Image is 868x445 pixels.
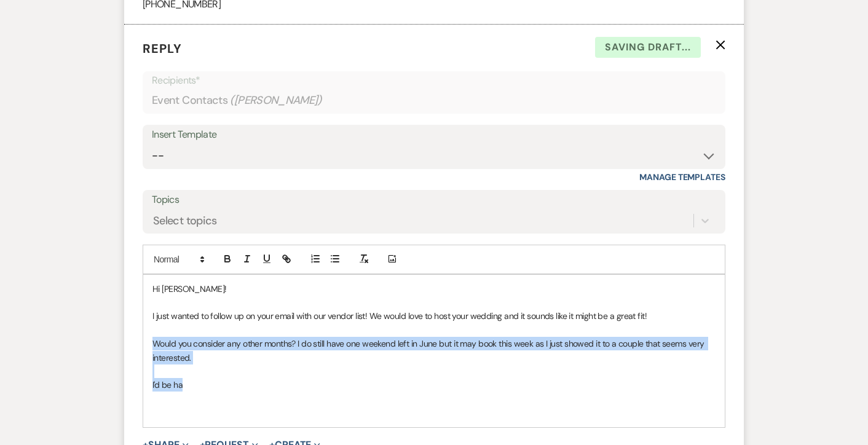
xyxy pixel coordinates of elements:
p: I'd be ha [152,378,716,392]
div: Select topics [153,212,217,229]
div: Insert Template [152,126,716,144]
p: Hi [PERSON_NAME]! [152,282,716,296]
p: I just wanted to follow up on your email with our vendor list! We would love to host your wedding... [152,309,716,323]
p: Recipients* [152,73,716,89]
span: Saving draft... [595,37,701,58]
span: ( [PERSON_NAME] ) [230,92,322,109]
p: Would you consider any other months? I do still have one weekend left in June but it may book thi... [152,337,716,364]
div: Event Contacts [152,89,716,112]
label: Topics [152,191,716,209]
span: Reply [143,41,182,57]
a: Manage Templates [639,171,725,183]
